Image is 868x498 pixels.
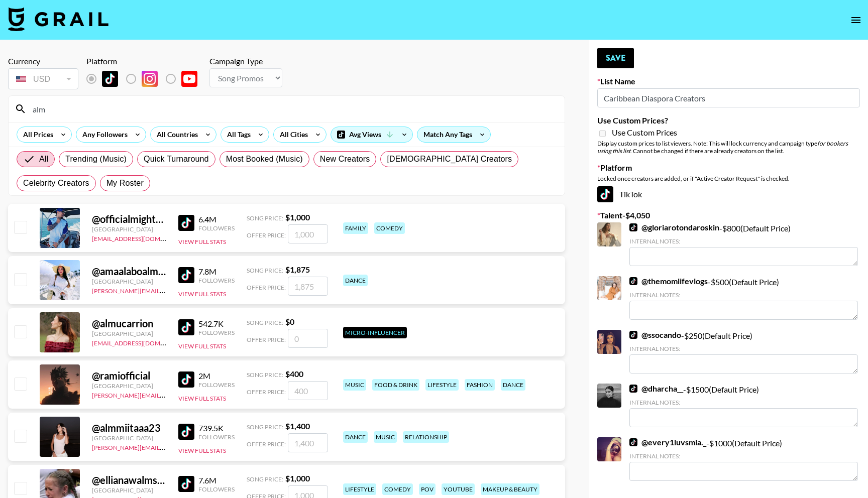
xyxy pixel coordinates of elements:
[465,379,495,391] div: fashion
[198,371,235,381] div: 2M
[178,447,226,454] button: View Full Stats
[198,267,235,277] div: 7.8M
[8,66,78,91] div: Remove selected talent to change your currency
[76,127,130,142] div: Any Followers
[629,437,706,447] a: @every1luvsmia._
[288,224,328,243] input: 1,000
[629,452,858,460] div: Internal Notes:
[629,345,858,352] div: Internal Notes:
[178,290,226,298] button: View Full Stats
[629,277,637,285] img: TikTok
[629,330,858,374] div: - $ 250 (Default Price)
[198,433,235,441] div: Followers
[92,213,166,225] div: @ officialmightyduck
[17,127,55,142] div: All Prices
[629,384,683,394] a: @dharcha__
[92,225,166,233] div: [GEOGRAPHIC_DATA]
[92,317,166,330] div: @ almucarrion
[198,277,235,284] div: Followers
[92,265,166,278] div: @ amaalaboalmgd
[178,238,226,245] button: View Full Stats
[481,483,539,495] div: makeup & beauty
[288,277,328,296] input: 1,875
[629,276,708,286] a: @themomlifevlogs
[178,395,226,402] button: View Full Stats
[92,337,193,347] a: [EMAIL_ADDRESS][DOMAIN_NAME]
[8,7,108,31] img: Grail Talent
[403,431,449,443] div: relationship
[343,379,366,391] div: music
[23,177,89,189] span: Celebrity Creators
[221,127,253,142] div: All Tags
[629,330,681,340] a: @ssocando
[629,437,858,481] div: - $ 1000 (Default Price)
[343,483,376,495] div: lifestyle
[320,153,370,165] span: New Creators
[629,438,637,446] img: TikTok
[198,329,235,336] div: Followers
[39,153,48,165] span: All
[198,214,235,224] div: 6.4M
[597,76,860,86] label: List Name
[8,56,78,66] div: Currency
[285,317,294,326] strong: $ 0
[274,127,310,142] div: All Cities
[247,423,283,431] span: Song Price:
[285,212,310,222] strong: $ 1,000
[247,440,286,448] span: Offer Price:
[629,276,858,320] div: - $ 500 (Default Price)
[151,127,200,142] div: All Countries
[629,222,858,266] div: - $ 800 (Default Price)
[629,384,858,427] div: - $ 1500 (Default Price)
[285,473,310,483] strong: $ 1,000
[629,223,637,231] img: TikTok
[343,275,368,286] div: dance
[142,71,158,87] img: Instagram
[597,140,848,155] em: for bookers using this list
[597,48,634,68] button: Save
[597,163,860,173] label: Platform
[198,319,235,329] div: 542.7K
[288,329,328,348] input: 0
[501,379,525,391] div: dance
[597,186,613,202] img: TikTok
[102,71,118,87] img: TikTok
[382,483,413,495] div: comedy
[343,327,407,338] div: Micro-Influencer
[846,10,866,30] button: open drawer
[597,175,860,182] div: Locked once creators are added, or if "Active Creator Request" is checked.
[372,379,419,391] div: food & drink
[288,433,328,452] input: 1,400
[92,390,241,399] a: [PERSON_NAME][EMAIL_ADDRESS][DOMAIN_NAME]
[374,431,397,443] div: music
[198,475,235,485] div: 7.6M
[629,385,637,393] img: TikTok
[92,474,166,486] div: @ ellianawalmsley
[178,319,194,335] img: TikTok
[597,140,860,155] div: Display custom prices to list viewers. Note: This will lock currency and campaign type . Cannot b...
[629,237,858,245] div: Internal Notes:
[442,483,475,495] div: youtube
[247,371,283,379] span: Song Price:
[198,381,235,389] div: Followers
[178,342,226,350] button: View Full Stats
[92,486,166,494] div: [GEOGRAPHIC_DATA]
[92,330,166,337] div: [GEOGRAPHIC_DATA]
[629,399,858,406] div: Internal Notes:
[247,319,283,326] span: Song Price:
[629,222,719,232] a: @gloriarotondaroskin
[198,485,235,493] div: Followers
[425,379,459,391] div: lifestyle
[343,431,368,443] div: dance
[247,214,283,222] span: Song Price:
[178,476,194,492] img: TikTok
[285,421,310,431] strong: $ 1,400
[65,153,127,165] span: Trending (Music)
[374,222,405,234] div: comedy
[181,71,197,87] img: YouTube
[247,284,286,291] span: Offer Price:
[92,369,166,382] div: @ ramiofficial
[417,127,490,142] div: Match Any Tags
[331,127,412,142] div: Avg Views
[178,371,194,388] img: TikTok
